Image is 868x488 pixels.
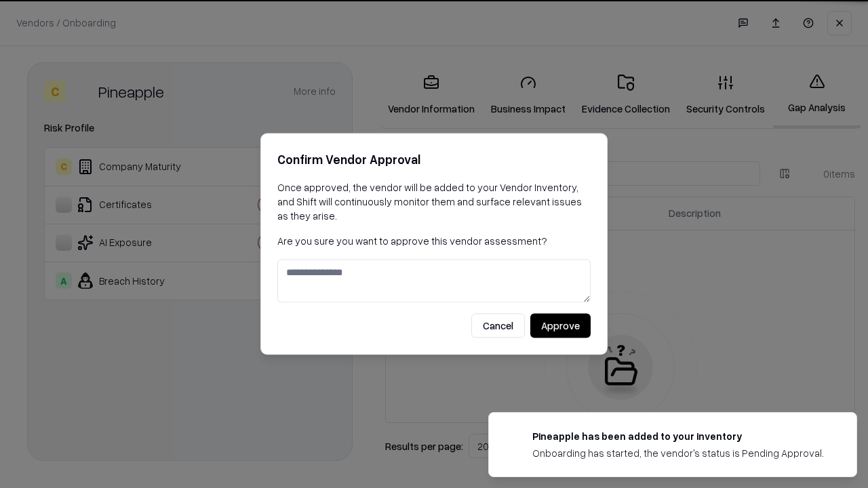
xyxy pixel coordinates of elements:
p: Once approved, the vendor will be added to your Vendor Inventory, and Shift will continuously mon... [277,180,591,223]
button: Approve [530,314,591,338]
div: Onboarding has started, the vendor's status is Pending Approval. [532,446,824,460]
button: Cancel [471,314,525,338]
img: pineappleenergy.com [505,429,521,445]
h2: Confirm Vendor Approval [277,150,591,169]
p: Are you sure you want to approve this vendor assessment? [277,234,591,248]
div: Pineapple has been added to your inventory [532,429,824,443]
